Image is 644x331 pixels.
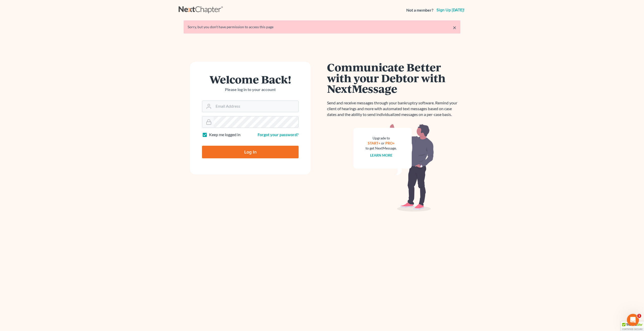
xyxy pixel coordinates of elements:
div: Upgrade to [366,136,397,141]
label: Keep me logged in [209,132,240,138]
p: Please log in to your account [202,87,299,93]
span: or [381,141,385,145]
input: Log In [202,146,299,158]
div: Sorry, but you don't have permission to access this page [188,24,456,29]
p: Send and receive messages through your bankruptcy software. Remind your client of hearings and mo... [327,100,460,117]
h1: Welcome Back! [202,74,299,85]
a: PRO+ [385,141,395,145]
a: START+ [368,141,380,145]
a: Forgot your password? [258,132,299,137]
div: to get NextMessage. [366,146,397,151]
a: × [453,24,456,31]
img: nextmessage_bg-59042aed3d76b12b5cd301f8e5b87938c9018125f34e5fa2b7a6b67550977c72.svg [353,124,434,212]
a: Sign up [DATE]! [435,8,465,12]
h1: Communicate Better with your Debtor with NextMessage [327,62,460,94]
div: TrustedSite Certified [621,321,644,331]
a: Learn more [370,153,392,157]
iframe: Intercom live chat [627,314,639,326]
strong: Not a member? [406,7,433,13]
input: Email Address [214,101,298,112]
span: 1 [637,314,641,318]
